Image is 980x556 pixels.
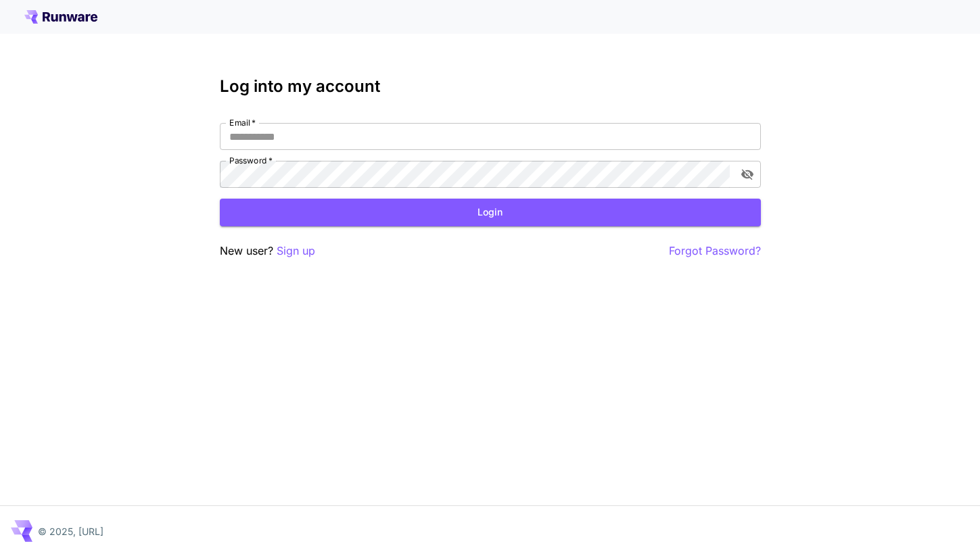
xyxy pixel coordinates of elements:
button: Forgot Password? [669,243,761,259]
button: Sign up [277,243,315,259]
button: toggle password visibility [735,162,760,186]
label: Password [229,155,273,166]
h3: Log into my account [220,77,761,96]
p: New user? [220,243,315,259]
button: Login [220,199,761,226]
label: Email [229,117,256,128]
p: © 2025, [URL] [38,524,103,538]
